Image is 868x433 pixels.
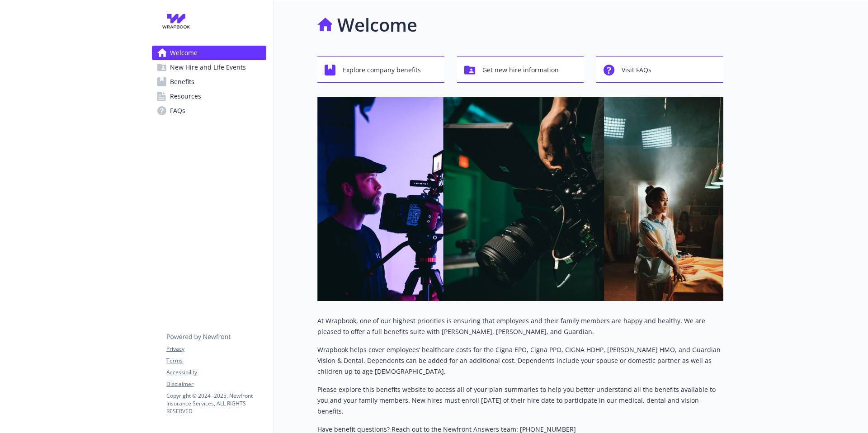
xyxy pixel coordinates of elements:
a: Accessibility [166,368,266,377]
img: overview page banner [317,97,723,301]
button: Visit FAQs [596,56,723,83]
p: Copyright © 2024 - 2025 , Newfront Insurance Services, ALL RIGHTS RESERVED [166,392,266,415]
span: Benefits [170,75,194,89]
p: Please explore this benefits website to access all of your plan summaries to help you better unde... [317,384,723,417]
span: Visit FAQs [622,61,651,79]
p: Wrapbook helps cover employees’ healthcare costs for the Cigna EPO, Cigna PPO, CIGNA HDHP, [PERSO... [317,344,723,377]
span: New Hire and Life Events [170,60,246,75]
a: FAQs [152,104,266,118]
span: Explore company benefits [343,61,421,79]
p: At Wrapbook, one of our highest priorities is ensuring that employees and their family members ar... [317,315,723,337]
button: Get new hire information [457,56,584,83]
span: Welcome [170,46,198,60]
span: FAQs [170,104,185,118]
h1: Welcome [337,11,417,38]
a: Benefits [152,75,266,89]
a: Disclaimer [166,380,266,388]
a: Terms [166,357,266,365]
span: Get new hire information [482,61,559,79]
a: Welcome [152,46,266,60]
a: New Hire and Life Events [152,60,266,75]
a: Resources [152,89,266,104]
a: Privacy [166,345,266,353]
button: Explore company benefits [317,56,444,83]
span: Resources [170,89,201,104]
